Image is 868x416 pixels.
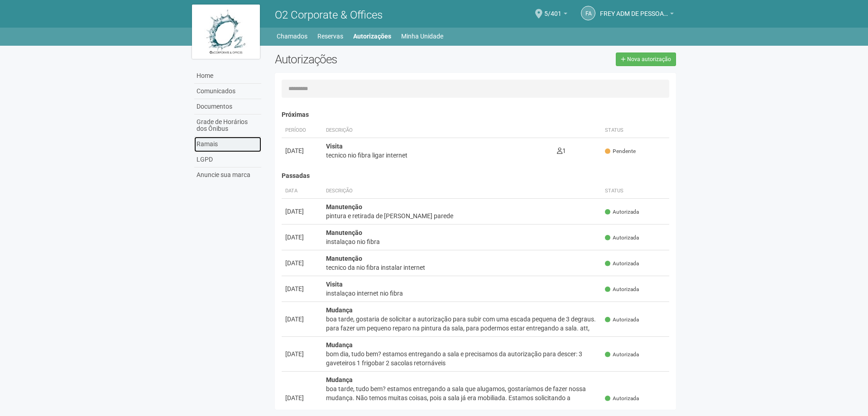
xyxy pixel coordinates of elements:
a: Comunicados [194,84,261,99]
span: Autorizada [605,351,639,359]
th: Data [282,184,322,199]
th: Descrição [322,123,553,138]
a: Ramais [194,137,261,152]
span: Autorizada [605,260,639,268]
span: O2 Corporate & Offices [275,9,383,21]
div: tecnico nio fibra ligar internet [326,151,550,160]
div: instalaçao internet nio fibra [326,289,598,298]
a: Home [194,68,261,84]
span: Autorizada [605,286,639,293]
span: Autorizada [605,234,639,242]
span: Pendente [605,148,636,155]
div: [DATE] [285,315,319,324]
a: Reservas [317,30,343,43]
th: Descrição [322,184,602,199]
div: [DATE] [285,349,319,359]
th: Período [282,123,322,138]
span: 1 [557,147,566,154]
div: [DATE] [285,207,319,216]
th: Status [601,184,669,199]
span: Autorizada [605,316,639,324]
a: Documentos [194,99,261,115]
div: [DATE] [285,146,319,155]
div: [DATE] [285,393,319,402]
span: Nova autorização [627,56,671,62]
h4: Passadas [282,172,670,179]
strong: Visita [326,143,343,150]
h4: Próximas [282,111,670,118]
div: instalaçao nio fibra [326,237,598,246]
img: logo.jpg [192,5,260,59]
strong: Manutenção [326,229,362,236]
div: tecnico da nio fibra instalar internet [326,263,598,272]
span: Autorizada [605,395,639,402]
div: [DATE] [285,233,319,242]
span: Autorizada [605,208,639,216]
span: 5/401 [544,1,561,17]
a: Autorizações [353,30,391,43]
strong: Mudança [326,376,353,383]
strong: Manutenção [326,255,362,262]
a: FREY ADM DE PESSOAL LTDA [600,11,674,19]
strong: Mudança [326,306,353,314]
a: 5/401 [544,11,567,19]
div: bom dia, tudo bem? estamos entregando a sala e precisamos da autorização para descer: 3 gaveteiro... [326,349,598,368]
strong: Manutenção [326,203,362,210]
h2: Autorizações [275,53,469,66]
a: Minha Unidade [401,30,443,43]
a: LGPD [194,152,261,167]
strong: Mudança [326,341,353,349]
span: FREY ADM DE PESSOAL LTDA [600,1,668,17]
a: FA [581,6,595,20]
a: Nova autorização [616,53,676,66]
a: Anuncie sua marca [194,167,261,182]
div: pintura e retirada de [PERSON_NAME] parede [326,211,598,220]
a: Grade de Horários dos Ônibus [194,115,261,137]
div: [DATE] [285,258,319,268]
th: Status [601,123,669,138]
strong: Visita [326,281,343,288]
div: boa tarde, gostaria de solicitar a autorização para subir com uma escada pequena de 3 degraus. pa... [326,315,598,333]
div: [DATE] [285,284,319,293]
a: Chamados [277,30,307,43]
